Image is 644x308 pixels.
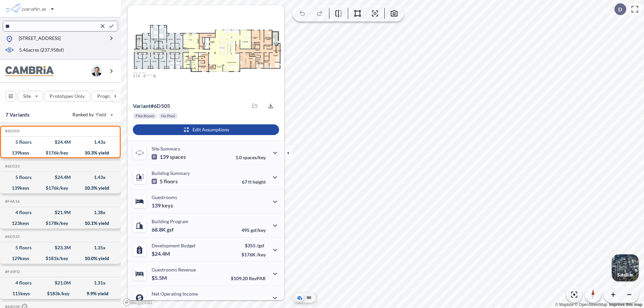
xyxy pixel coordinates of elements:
h5: Click to copy the code [4,234,20,239]
button: Ranked by Yield [67,109,117,120]
p: Edit Assumptions [193,126,229,133]
p: $2.5M [152,299,168,305]
span: spaces [170,153,186,160]
p: $24.4M [152,250,171,257]
p: Program [97,93,116,100]
button: Switcher ImageSatellite [612,254,639,281]
p: Satellite [617,272,633,278]
p: 67 [242,179,266,185]
span: gsf/key [251,227,266,233]
span: ft [248,179,252,185]
a: Mapbox [555,302,574,307]
h5: Click to copy the code [4,164,20,169]
p: 5.46 acres ( 237,958 sf) [19,47,64,54]
p: $109.20 [231,275,266,281]
p: No Pool [161,113,175,119]
p: Guestrooms Revenue [152,267,196,272]
p: $5.5M [152,274,168,281]
p: 7 Variants [5,111,30,119]
h5: Click to copy the code [4,199,20,204]
button: Site Plan [305,294,313,302]
p: $176K [241,252,266,257]
p: 5 [152,178,178,185]
p: 139 [152,153,186,160]
h5: Click to copy the code [4,269,20,274]
p: D [618,6,622,12]
p: # 6d505 [133,103,170,109]
span: gsf [167,226,174,233]
p: Building Summary [152,170,190,176]
span: Variant [133,103,151,109]
span: floors [164,178,178,185]
p: Prototypes Only [50,93,85,100]
span: RevPAR [249,275,266,281]
a: OpenStreetMap [575,302,607,307]
p: Guestrooms [152,194,177,200]
p: Development Budget [152,243,196,248]
img: Switcher Image [612,254,639,281]
img: BrandImage [5,66,54,76]
button: Program [92,91,128,102]
a: Improve this map [609,302,642,307]
p: 45.0% [237,300,266,305]
p: 139 [152,202,173,209]
p: 495 [241,227,266,233]
span: /key [257,252,266,257]
span: height [253,179,266,185]
p: 68.8K [152,226,174,233]
p: $355 [241,243,266,248]
button: Edit Assumptions [133,124,279,135]
span: /gsf [257,243,264,248]
button: Aerial View [296,294,304,302]
span: spaces/key [243,155,266,160]
p: Site [23,93,31,100]
a: Mapbox homepage [123,298,152,306]
p: Flex Room [136,113,154,119]
p: Net Operating Income [152,291,198,297]
p: 1.0 [235,155,266,160]
span: Yield [96,111,107,118]
button: Prototypes Only [44,91,90,102]
p: Site Summary [152,146,180,151]
img: user logo [91,66,102,76]
h5: Click to copy the code [4,129,20,133]
button: Site [17,91,43,102]
p: [STREET_ADDRESS] [19,35,61,43]
span: margin [251,300,266,305]
p: Building Program [152,219,189,224]
span: keys [162,202,173,209]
